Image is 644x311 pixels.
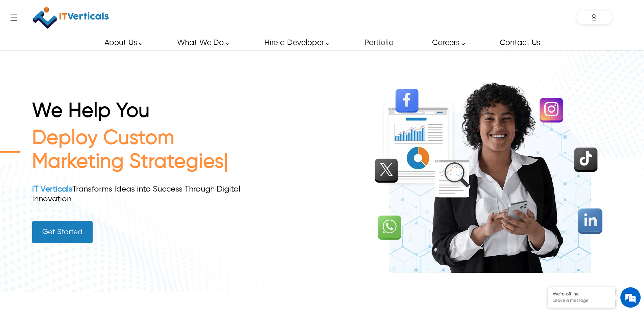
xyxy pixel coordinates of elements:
img: IT Verticals Inc [33,3,109,32]
a: What We Do [169,35,233,50]
img: deploy [368,70,612,273]
a: Hire a Developer [257,35,333,50]
a: Portfolio [357,35,401,50]
div: We're offline [553,291,610,297]
p: Leave a message [553,298,610,304]
a: About Us [97,35,146,50]
a: Contact Us [492,35,547,50]
a: Get Started [32,221,93,243]
img: logo_Zg8I0qSkbAqR2WFHt3p6CTuqpyXMFPubPcD2OT02zFN43Cy9FUNNG3NEPhM_Q1qe_.png [11,41,28,44]
em: Driven by SalesIQ [53,177,86,182]
h1: We Help You [32,99,264,127]
span: Deploy Custom Marketing Strategies [32,129,224,172]
span: We are offline. Please leave us a message. [14,85,118,154]
img: salesiqlogo_leal7QplfZFryJ6FIlVepeu7OftD7mt8q6exU6-34PB8prfIgodN67KcxXM9Y7JQ_.png [47,178,51,182]
div: Minimize live chat window [111,3,127,20]
div: Transforms Ideas into Success Through Digital Innovation [32,184,264,204]
a: Careers [424,35,469,50]
div: Leave a message [35,38,114,47]
a: IT Verticals [32,185,72,193]
textarea: Type your message and click 'Submit' [3,185,129,208]
em: Submit [99,208,123,218]
a: IT Verticals Inc [32,3,110,32]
